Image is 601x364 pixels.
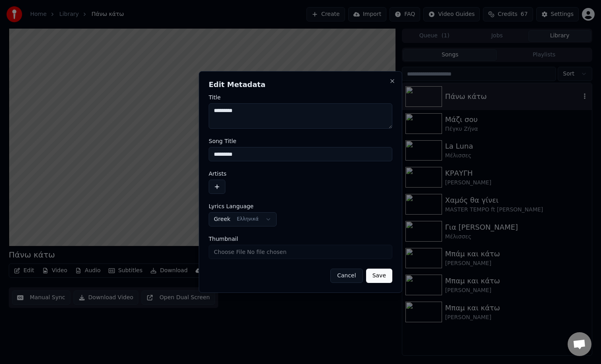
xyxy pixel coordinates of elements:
[366,269,392,283] button: Save
[209,138,392,144] label: Song Title
[209,171,392,176] label: Artists
[209,203,254,209] span: Lyrics Language
[330,269,363,283] button: Cancel
[209,95,392,100] label: Title
[209,81,392,88] h2: Edit Metadata
[209,236,238,242] span: Thumbnail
